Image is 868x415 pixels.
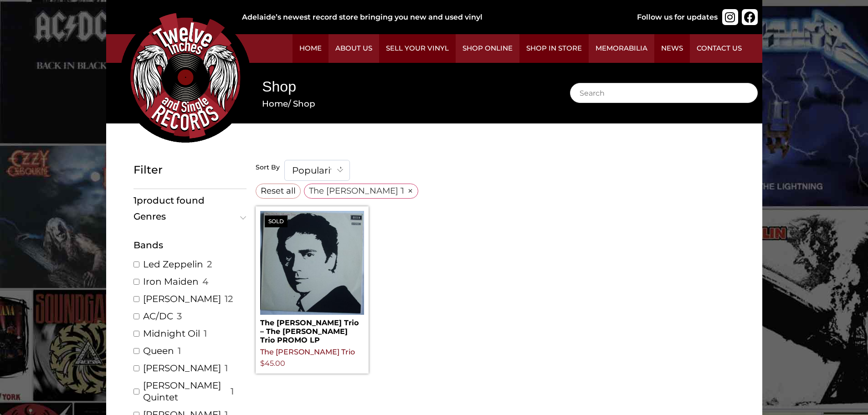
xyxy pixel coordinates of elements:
[256,184,301,198] a: Reset all
[143,293,221,305] a: [PERSON_NAME]
[207,258,212,270] span: 2
[134,194,247,207] p: product found
[262,77,542,97] h1: Shop
[262,98,288,109] a: Home
[134,164,247,177] h5: Filter
[690,34,749,63] a: Contact Us
[143,258,203,270] a: Led Zeppelin
[265,215,288,227] span: Sold
[177,310,182,322] span: 3
[260,359,265,368] span: $
[379,34,456,63] a: Sell Your Vinyl
[309,184,403,197] span: The [PERSON_NAME] Trio
[143,379,227,403] a: [PERSON_NAME] Quintet
[589,34,654,63] a: Memorabilia
[456,34,519,63] a: Shop Online
[260,211,364,315] img: The Dudley Moore Trio - The Dudley Moore Trio PROMO LP
[570,83,758,103] input: Search
[262,97,542,110] nav: Breadcrumb
[225,362,228,374] span: 1
[304,184,418,198] a: The [PERSON_NAME] Trio×
[134,238,247,252] div: Bands
[285,160,349,180] span: Popularity
[260,359,285,368] bdi: 45.00
[260,348,355,356] a: The [PERSON_NAME] Trio
[202,276,208,287] span: 4
[256,164,280,172] h5: Sort By
[178,345,181,357] span: 1
[260,315,364,345] h2: The [PERSON_NAME] Trio – The [PERSON_NAME] Trio PROMO LP
[134,212,242,221] span: Genres
[242,12,607,23] div: Adelaide’s newest record store bringing you new and used vinyl
[204,328,207,339] span: 1
[293,34,329,63] a: Home
[134,212,247,221] button: Genres
[143,276,199,287] a: Iron Maiden
[519,34,589,63] a: Shop in Store
[143,328,200,339] a: Midnight Oil
[134,195,137,206] span: 1
[143,310,173,322] a: AC/DC
[654,34,690,63] a: News
[637,12,718,23] div: Follow us for updates
[329,34,379,63] a: About Us
[231,385,234,397] span: 1
[284,160,350,181] span: Popularity
[225,293,233,305] span: 12
[143,345,174,357] a: Queen
[143,362,221,374] a: [PERSON_NAME]
[407,187,413,195] span: ×
[261,184,296,197] span: Reset all
[260,211,364,345] a: SoldThe [PERSON_NAME] Trio – The [PERSON_NAME] Trio PROMO LP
